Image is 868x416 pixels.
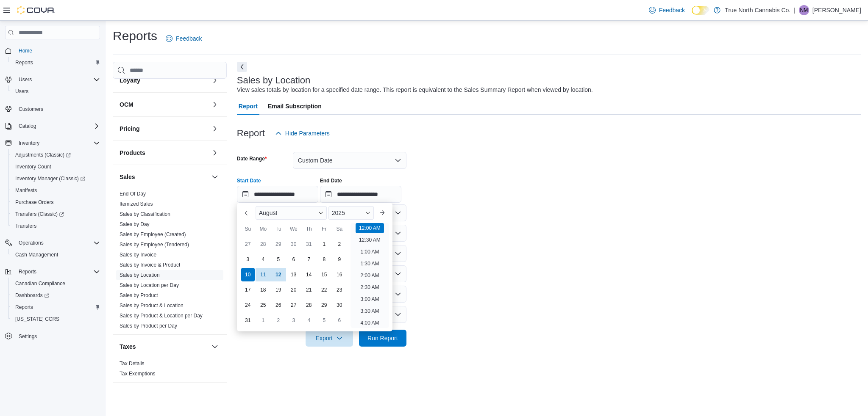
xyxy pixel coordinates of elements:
[120,272,160,278] span: Sales by Location
[237,177,261,184] label: Start Date
[12,197,57,207] a: Purchase Orders
[12,58,100,68] span: Reports
[256,314,270,327] div: day-1
[287,298,300,312] div: day-27
[15,152,71,158] span: Adjustments (Classic)
[120,262,180,268] a: Sales by Invoice & Product
[237,128,265,138] h3: Report
[15,45,100,56] span: Home
[272,222,285,236] div: Tu
[333,314,346,327] div: day-6
[120,211,170,217] a: Sales by Classification
[8,301,103,313] button: Reports
[357,294,382,304] li: 3:00 AM
[302,253,316,266] div: day-7
[237,186,318,203] input: Press the down key to enter a popover containing a calendar. Press the escape key to close the po...
[8,85,103,97] button: Users
[19,123,36,129] span: Catalog
[12,174,89,184] a: Inventory Manager (Classic)
[259,209,278,216] span: August
[12,250,61,260] a: Cash Management
[15,163,51,170] span: Inventory Count
[8,149,103,161] a: Adjustments (Classic)
[8,185,103,196] button: Manifests
[256,298,270,312] div: day-25
[12,150,100,160] span: Adjustments (Classic)
[19,140,39,146] span: Inventory
[272,314,285,327] div: day-2
[120,201,153,207] a: Itemized Sales
[357,318,382,328] li: 4:00 AM
[120,100,208,109] button: OCM
[311,330,348,347] span: Export
[351,223,389,328] ul: Time
[15,74,100,85] span: Users
[2,74,103,85] button: Users
[237,75,311,85] h3: Sales by Location
[395,209,401,216] button: Open list of options
[302,237,316,251] div: day-31
[2,237,103,249] button: Operations
[799,5,809,15] div: Natasha Mahon
[241,283,255,297] div: day-17
[2,137,103,149] button: Inventory
[8,208,103,220] a: Transfers (Classic)
[15,187,37,194] span: Manifests
[320,177,342,184] label: End Date
[2,102,103,115] button: Customers
[113,189,227,334] div: Sales
[120,252,156,258] a: Sales by Invoice
[120,173,135,181] h3: Sales
[12,86,32,96] a: Users
[15,251,58,258] span: Cash Management
[12,290,100,300] span: Dashboards
[237,85,593,94] div: View sales totals by location for a specified date range. This report is equivalent to the Sales ...
[210,148,220,158] button: Products
[241,253,255,266] div: day-3
[15,331,100,342] span: Settings
[113,28,157,44] h1: Reports
[12,162,55,172] a: Inventory Count
[120,149,145,157] h3: Products
[8,161,103,173] button: Inventory Count
[287,283,300,297] div: day-20
[256,283,270,297] div: day-18
[241,298,255,312] div: day-24
[725,5,790,15] p: True North Cannabis Co.
[357,270,382,281] li: 2:00 AM
[8,57,103,69] button: Reports
[12,209,100,219] span: Transfers (Classic)
[15,292,49,299] span: Dashboards
[120,100,134,109] h3: OCM
[333,268,346,281] div: day-16
[12,278,100,289] span: Canadian Compliance
[15,74,35,85] button: Users
[2,330,103,342] button: Settings
[367,334,398,342] span: Run Report
[302,222,316,236] div: Th
[12,162,100,172] span: Inventory Count
[332,209,345,216] span: 2025
[287,268,300,281] div: day-13
[268,98,322,115] span: Email Subscription
[15,121,100,131] span: Catalog
[120,201,153,207] span: Itemized Sales
[12,302,36,312] a: Reports
[659,6,685,14] span: Feedback
[15,280,65,287] span: Canadian Compliance
[176,34,202,43] span: Feedback
[12,314,100,324] span: Washington CCRS
[19,240,44,246] span: Operations
[12,185,40,196] a: Manifests
[120,292,158,299] span: Sales by Product
[8,220,103,232] button: Transfers
[120,342,136,351] h3: Taxes
[120,370,156,377] span: Tax Exemptions
[376,206,389,220] button: Next month
[240,237,347,328] div: August, 2025
[15,46,36,56] a: Home
[19,47,32,54] span: Home
[15,238,47,248] button: Operations
[15,59,33,66] span: Reports
[120,190,146,197] span: End Of Day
